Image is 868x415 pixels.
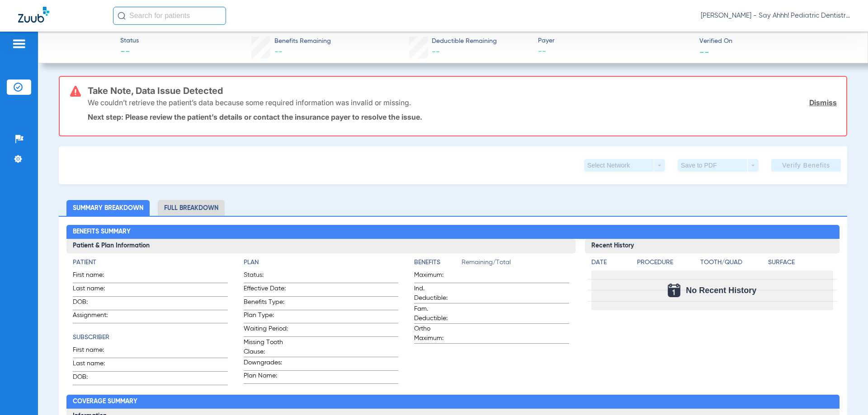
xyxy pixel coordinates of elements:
span: -- [538,46,692,57]
p: We couldn’t retrieve the patient’s data because some required information was invalid or missing. [88,98,411,107]
span: -- [432,48,440,56]
span: Last name: [73,284,117,296]
img: error-icon [70,86,81,97]
span: Assignment: [73,311,117,323]
h4: Plan [244,258,398,267]
img: hamburger-icon [12,38,26,49]
h4: Surface [768,258,833,267]
span: Plan Name: [244,371,288,383]
span: Downgrades: [244,358,288,370]
h4: Procedure [637,258,697,267]
span: Effective Date: [244,284,288,296]
h3: Recent History [585,239,840,253]
span: Plan Type: [244,311,288,323]
app-breakdown-title: Benefits [414,258,462,270]
span: Deductible Remaining [432,37,497,46]
input: Search for patients [113,7,226,25]
p: Next step: Please review the patient’s details or contact the insurance payer to resolve the issue. [88,112,837,121]
h4: Benefits [414,258,462,267]
span: Status: [244,270,288,283]
app-breakdown-title: Tooth/Quad [700,258,765,270]
span: Ortho Maximum: [414,324,458,343]
h4: Subscriber [73,333,227,342]
a: Dismiss [809,98,837,107]
span: Status [120,36,139,46]
img: Search Icon [118,12,126,20]
span: Maximum: [414,270,458,283]
span: DOB: [73,373,117,385]
span: First name: [73,270,117,283]
img: Calendar [668,284,680,297]
span: -- [120,46,139,59]
app-breakdown-title: Surface [768,258,833,270]
span: Waiting Period: [244,324,288,336]
h4: Tooth/Quad [700,258,765,267]
h3: Patient & Plan Information [66,239,575,253]
h3: Take Note, Data Issue Detected [88,86,837,95]
h2: Coverage Summary [66,395,839,409]
span: DOB: [73,298,117,310]
li: Full Breakdown [158,200,225,216]
span: First name: [73,345,117,358]
span: Benefits Remaining [274,37,331,46]
h4: Patient [73,258,227,267]
span: -- [274,48,283,56]
li: Summary Breakdown [66,200,150,216]
app-breakdown-title: Procedure [637,258,697,270]
span: Missing Tooth Clause: [244,338,288,357]
span: [PERSON_NAME] - Say Ahhh! Pediatric Dentistry [701,11,850,20]
span: Benefits Type: [244,298,288,310]
span: No Recent History [686,286,756,295]
h4: Date [591,258,629,267]
span: Last name: [73,359,117,371]
span: Verified On [699,37,853,46]
img: Zuub Logo [18,7,49,23]
span: Remaining/Total [462,258,569,270]
span: -- [699,47,709,56]
span: Fam. Deductible: [414,304,458,323]
app-breakdown-title: Date [591,258,629,270]
span: Payer [538,36,692,46]
h2: Benefits Summary [66,225,839,239]
span: Ind. Deductible: [414,284,458,303]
